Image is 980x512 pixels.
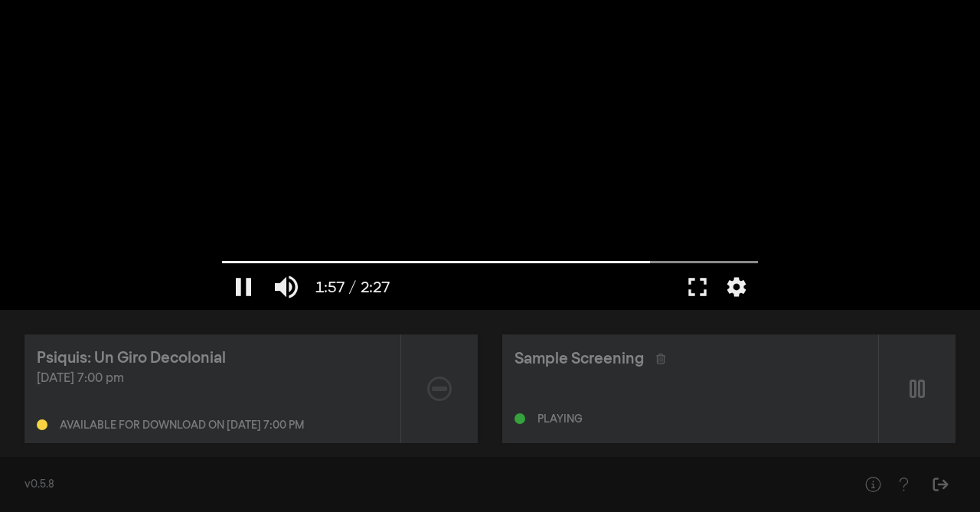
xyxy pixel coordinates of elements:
button: Pause [222,264,265,310]
button: Mute [265,264,308,310]
button: Full screen [676,264,719,310]
div: Playing [537,414,583,425]
div: Available for download on [DATE] 7:00 pm [60,420,304,431]
button: 1:57 / 2:27 [308,264,397,310]
div: Psiquis: Un Giro Decolonial [37,347,226,370]
div: Sample Screening [514,347,644,370]
div: [DATE] 7:00 pm [37,370,388,388]
button: Help [888,469,919,500]
button: Help [857,469,888,500]
div: v0.5.8 [24,477,827,493]
button: Sign Out [925,469,955,500]
button: More settings [719,264,754,310]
